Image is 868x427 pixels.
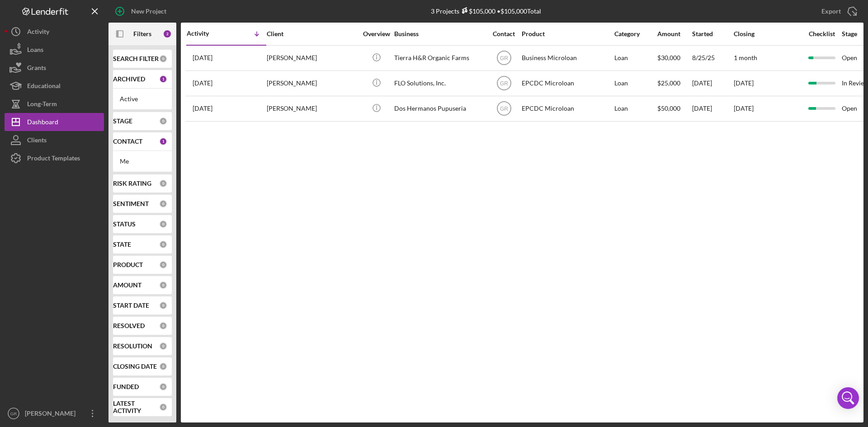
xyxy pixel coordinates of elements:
div: Loan [614,71,656,95]
div: Contact [487,30,521,38]
time: 2025-08-25 21:44 [193,54,212,61]
b: SENTIMENT [113,200,149,207]
b: LATEST ACTIVITY [113,400,159,414]
div: 0 [159,55,167,63]
button: GR[PERSON_NAME] [5,404,104,422]
div: Grants [27,59,46,79]
button: Educational [5,77,104,95]
div: EPCDC Microloan [522,97,612,121]
div: 0 [159,383,167,391]
div: Business Microloan [522,46,612,70]
time: 2024-09-24 18:24 [193,105,212,112]
time: [DATE] [734,79,754,87]
div: 0 [159,240,167,249]
button: Export [812,2,863,20]
text: GR [500,55,508,61]
div: Dos Hermanos Pupuseria [394,97,485,121]
b: STATUS [113,221,136,228]
div: [PERSON_NAME] [267,71,357,95]
div: [DATE] [692,97,733,121]
time: 2025-07-09 18:09 [193,80,212,87]
div: 2 [163,29,172,38]
div: Me [120,158,165,165]
div: Category [614,30,656,38]
div: Educational [27,77,61,97]
b: STAGE [113,117,132,125]
b: ARCHIVED [113,75,145,83]
b: AMOUNT [113,282,142,289]
div: Dashboard [27,113,58,133]
button: Dashboard [5,113,104,131]
button: Clients [5,131,104,149]
b: RESOLUTION [113,343,152,350]
div: Active [120,95,165,103]
div: [DATE] [692,71,733,95]
text: GR [500,106,508,112]
b: RISK RATING [113,180,151,187]
b: Filters [133,30,151,38]
div: Long-Term [27,95,57,115]
div: Activity [187,30,226,37]
div: Loan [614,97,656,121]
text: GR [10,411,17,416]
div: Clients [27,131,47,151]
button: Product Templates [5,149,104,167]
div: 0 [159,362,167,371]
div: 0 [159,200,167,208]
div: New Project [131,2,166,20]
div: Loan [614,46,656,70]
div: 0 [159,117,167,125]
div: Product [522,30,612,38]
div: Amount [657,30,691,38]
div: 8/25/25 [692,46,733,70]
div: 3 Projects • $105,000 Total [431,7,541,15]
b: START DATE [113,302,149,309]
button: Long-Term [5,95,104,113]
span: $30,000 [657,54,680,61]
div: Activity [27,23,49,43]
button: New Project [108,2,175,20]
button: Loans [5,41,104,59]
div: 1 [159,75,167,83]
b: CONTACT [113,138,142,145]
div: 0 [159,342,167,350]
div: 1 [159,137,167,145]
button: Activity [5,23,104,41]
div: 0 [159,403,167,411]
div: Checklist [802,30,841,38]
div: 0 [159,179,167,188]
time: [DATE] [734,104,754,112]
span: $50,000 [657,104,680,112]
div: Loans [27,41,43,61]
div: [PERSON_NAME] [267,46,357,70]
div: Started [692,30,733,38]
div: Export [821,2,841,20]
div: Tierra H&R Organic Farms [394,46,485,70]
div: [PERSON_NAME] [23,404,81,425]
button: Grants [5,59,104,77]
div: Closing [734,30,802,38]
div: $105,000 [459,7,495,15]
div: 0 [159,261,167,269]
div: 0 [159,281,167,289]
div: Open Intercom Messenger [837,387,859,409]
time: 1 month [734,54,757,61]
b: SEARCH FILTER [113,55,159,62]
div: FLO Solutions, Inc. [394,71,485,95]
b: STATE [113,241,131,248]
b: CLOSING DATE [113,363,157,370]
div: EPCDC Microloan [522,71,612,95]
div: Product Templates [27,149,80,169]
div: Overview [359,30,393,38]
b: RESOLVED [113,322,145,329]
div: Client [267,30,357,38]
b: FUNDED [113,383,139,390]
